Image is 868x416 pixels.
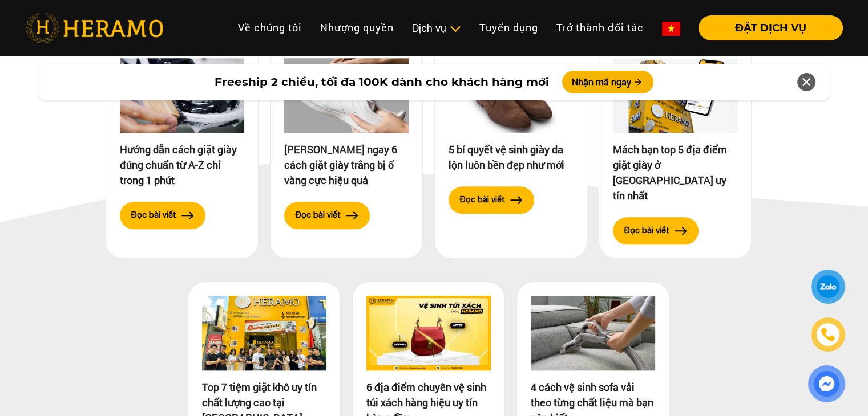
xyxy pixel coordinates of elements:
img: heramo-logo.png [25,13,163,43]
label: Đọc bài viết [131,209,176,221]
a: Tuyển dụng [470,15,547,40]
button: ĐẶT DỊCH VỤ [699,15,843,40]
div: [PERSON_NAME] ngay 6 cách giặt giày trắng bị ố vàng cực hiệu quả [284,142,409,188]
img: arrow [346,211,358,219]
button: Đọc bài viết [613,217,699,244]
button: Đọc bài viết [449,186,534,214]
a: phone-icon [811,317,845,351]
img: arrow [181,211,194,219]
div: Dịch vụ [412,21,461,36]
a: ĐẶT DỊCH VỤ [689,23,843,33]
label: Đọc bài viết [296,209,341,221]
img: subToggleIcon [449,23,461,35]
label: Đọc bài viết [460,194,505,206]
div: Hướng dẫn cách giặt giày đúng chuẩn từ A-Z chỉ trong 1 phút [120,142,244,188]
img: arrow [675,227,687,235]
label: Đọc bài viết [624,225,669,236]
div: Mách bạn top 5 địa điểm giặt giày ở [GEOGRAPHIC_DATA] uy tín nhất [613,142,737,203]
a: Về chúng tôi [229,15,311,40]
img: vn-flag.png [662,22,680,36]
img: phone-icon [821,328,835,341]
img: 6 địa điểm chuyên vệ sinh túi xách hàng hiệu uy tín hàng đầu [366,296,491,370]
a: Trở thành đối tác [547,15,653,40]
button: Đọc bài viết [284,202,370,229]
span: Freeship 2 chiều, tối đa 100K dành cho khách hàng mới [214,74,548,91]
button: Nhận mã ngay [562,71,653,93]
img: Top 7 tiệm giặt khô uy tín chất lượng cao tại TPHCM [202,296,326,370]
img: arrow [510,196,523,204]
img: 4 cách vệ sinh sofa vải theo từng chất liệu mà bạn nên biết [531,296,655,370]
button: Đọc bài viết [120,202,205,229]
div: 5 bí quyết vệ sinh giày da lộn luôn bền đẹp như mới [449,142,573,173]
a: Nhượng quyền [311,15,403,40]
